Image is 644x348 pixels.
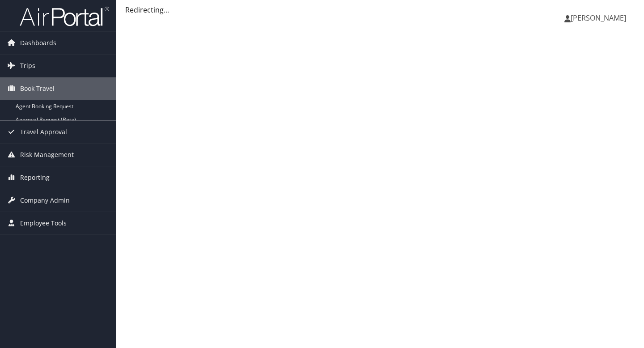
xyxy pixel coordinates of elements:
div: Redirecting... [125,4,635,15]
span: Risk Management [20,144,74,166]
a: [PERSON_NAME] [564,4,635,31]
span: Reporting [20,166,50,189]
span: Book Travel [20,77,55,100]
span: Employee Tools [20,212,67,234]
span: Trips [20,55,35,77]
img: airportal-logo.png [20,6,109,27]
span: Dashboards [20,32,56,54]
span: Travel Approval [20,121,67,143]
span: Company Admin [20,189,70,212]
span: [PERSON_NAME] [571,13,626,23]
